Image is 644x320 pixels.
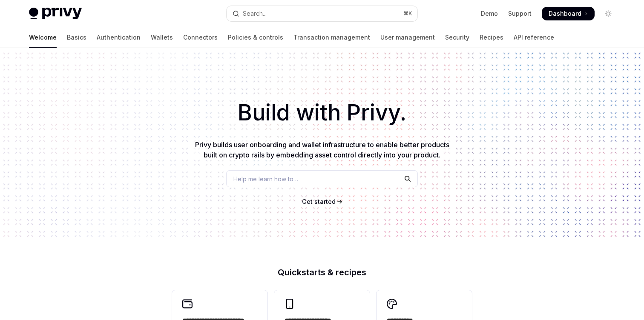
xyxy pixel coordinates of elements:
span: ⌘ K [403,10,412,17]
a: Dashboard [542,7,595,20]
a: Connectors [183,27,218,48]
a: Wallets [151,27,173,48]
img: light logo [29,8,82,20]
a: Get started [302,197,336,206]
a: Policies & controls [228,27,283,48]
button: Toggle dark mode [601,7,615,20]
h1: Build with Privy. [14,96,630,129]
div: Search... [243,9,267,19]
a: Transaction management [293,27,370,48]
span: Get started [302,198,336,205]
a: API reference [514,27,554,48]
button: Open search [227,6,417,21]
h2: Quickstarts & recipes [172,268,472,277]
span: Privy builds user onboarding and wallet infrastructure to enable better products built on crypto ... [195,140,449,159]
a: Support [508,9,532,18]
a: Welcome [29,27,57,48]
a: Security [445,27,469,48]
a: Authentication [97,27,141,48]
a: Recipes [480,27,503,48]
span: Dashboard [549,9,581,18]
a: Demo [481,9,498,18]
span: Help me learn how to… [233,174,298,183]
a: Basics [67,27,86,48]
a: User management [380,27,435,48]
